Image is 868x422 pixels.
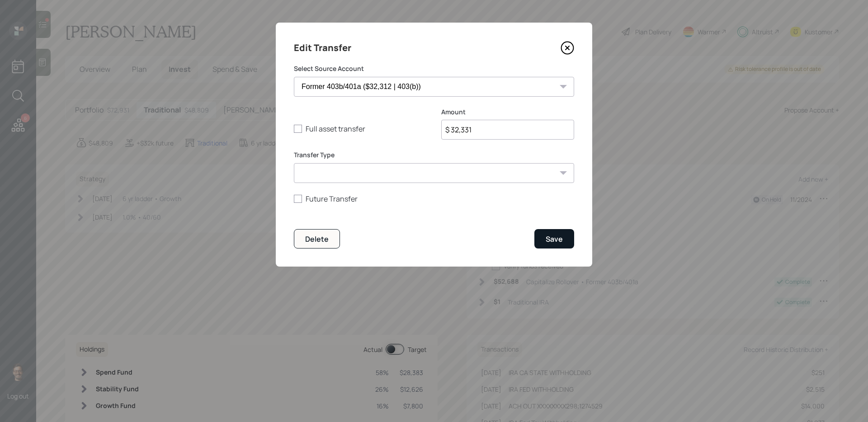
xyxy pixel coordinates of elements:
[305,234,329,244] div: Delete
[534,229,574,249] button: Save
[546,234,563,244] div: Save
[294,64,574,73] label: Select Source Account
[441,108,574,117] label: Amount
[294,150,574,159] label: Transfer Type
[294,124,427,134] label: Full asset transfer
[294,194,574,204] label: Future Transfer
[294,229,340,249] button: Delete
[294,41,351,55] h4: Edit Transfer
